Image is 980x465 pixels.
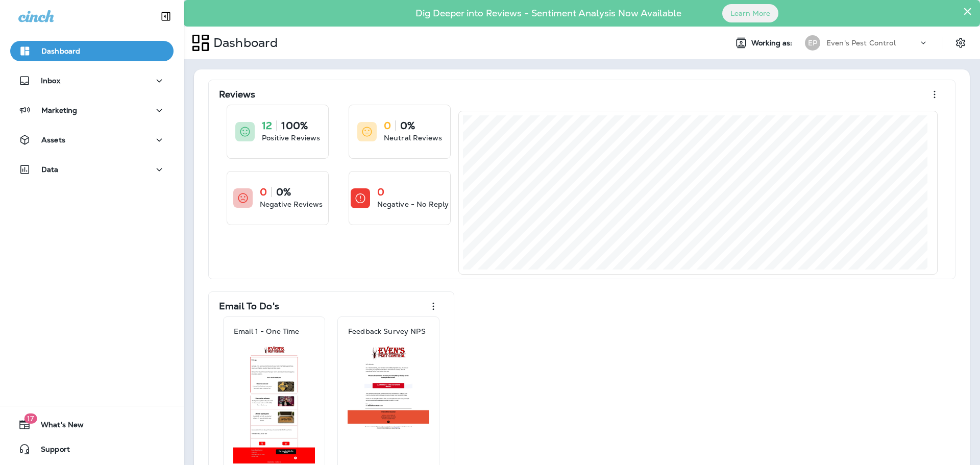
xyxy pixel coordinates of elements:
button: 17What's New [10,414,174,435]
span: Working as: [751,39,795,47]
p: 0 [260,187,267,197]
span: 17 [24,413,37,424]
p: 0% [276,187,291,197]
p: Inbox [41,77,60,85]
p: Even's Pest Control [826,39,896,47]
button: Assets [10,130,174,150]
p: Negative - No Reply [377,199,449,209]
p: 0 [384,120,391,131]
p: Dashboard [41,47,80,55]
p: Reviews [219,89,255,100]
button: Data [10,159,174,180]
p: Dashboard [209,35,278,51]
p: 12 [262,120,272,131]
p: Neutral Reviews [384,133,442,143]
p: Data [41,165,59,174]
p: 100% [281,120,308,131]
p: Email 1 - One Time [234,327,300,335]
button: Support [10,439,174,459]
p: Assets [41,136,65,144]
button: Collapse Sidebar [152,6,180,27]
button: Learn More [722,4,778,22]
button: Settings [951,34,970,52]
p: Positive Reviews [262,133,320,143]
button: Close [963,3,972,19]
button: Dashboard [10,41,174,61]
span: Support [31,445,70,457]
p: 0% [400,120,415,131]
p: Negative Reviews [260,199,323,209]
button: Marketing [10,100,174,120]
p: Feedback Survey NPS [348,327,426,335]
p: Marketing [41,106,77,114]
p: 0 [377,187,384,197]
p: Email To Do's [219,301,279,311]
img: 6e35e749-77fb-45f3-9e5d-48578cc40608.jpg [348,346,429,430]
span: What's New [31,421,84,433]
p: Dig Deeper into Reviews - Sentiment Analysis Now Available [386,12,711,15]
div: EP [805,35,820,51]
button: Inbox [10,70,174,91]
